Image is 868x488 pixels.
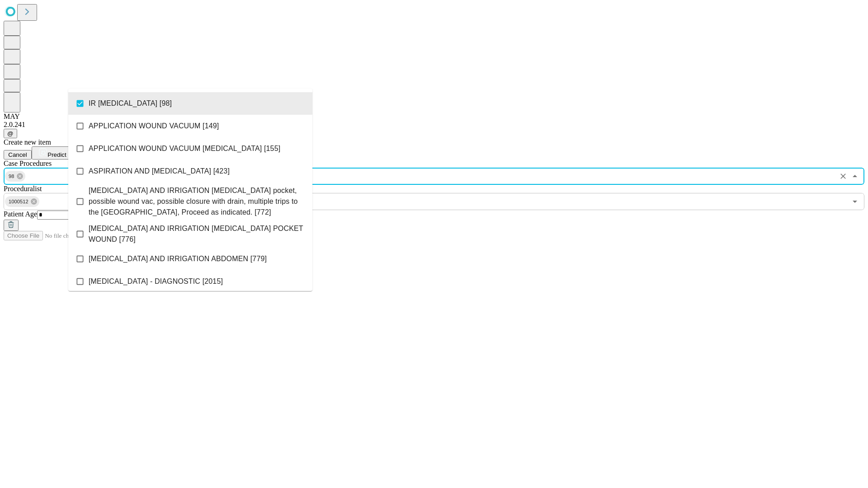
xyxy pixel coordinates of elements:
[89,166,230,177] span: ASPIRATION AND [MEDICAL_DATA] [423]
[4,138,51,146] span: Create new item
[47,151,66,158] span: Predict
[89,121,219,131] span: APPLICATION WOUND VACUUM [149]
[5,197,32,207] span: 1000512
[4,150,32,160] button: Cancel
[8,151,27,158] span: Cancel
[89,276,223,287] span: [MEDICAL_DATA] - DIAGNOSTIC [2015]
[89,98,172,109] span: IR [MEDICAL_DATA] [98]
[5,171,18,182] span: 98
[89,223,305,245] span: [MEDICAL_DATA] AND IRRIGATION [MEDICAL_DATA] POCKET WOUND [776]
[32,146,73,160] button: Predict
[5,196,39,207] div: 1000512
[89,253,267,264] span: [MEDICAL_DATA] AND IRRIGATION ABDOMEN [779]
[5,171,25,182] div: 98
[4,160,52,167] span: Scheduled Procedure
[7,130,14,137] span: @
[837,170,849,183] button: Clear
[4,185,42,192] span: Proceduralist
[4,113,864,121] div: MAY
[89,185,305,218] span: [MEDICAL_DATA] AND IRRIGATION [MEDICAL_DATA] pocket, possible wound vac, possible closure with dr...
[4,129,17,138] button: @
[89,143,280,154] span: APPLICATION WOUND VACUUM [MEDICAL_DATA] [155]
[849,195,861,208] button: Open
[4,121,864,129] div: 2.0.241
[849,170,861,183] button: Close
[4,210,37,218] span: Patient Age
